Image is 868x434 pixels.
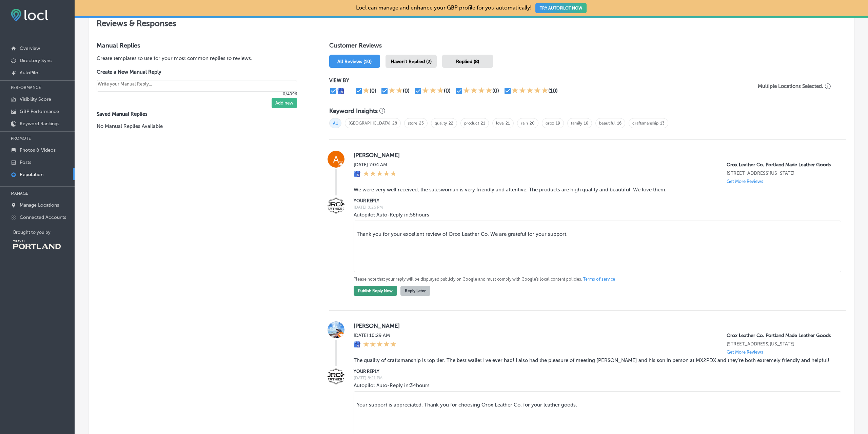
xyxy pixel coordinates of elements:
blockquote: The quality of craftsmanship is top tier. The best wallet I've ever had! I also had the pleasure ... [354,357,835,363]
p: Photos & Videos [20,147,56,153]
p: Please note that your reply will be displayed publicly on Google and must comply with Google's lo... [354,276,835,282]
p: Directory Sync [20,58,52,63]
img: fda3e92497d09a02dc62c9cd864e3231.png [11,9,48,21]
a: love [496,121,504,126]
button: Add new [272,98,297,108]
a: orox [546,121,554,126]
div: 5 Stars [512,87,548,95]
a: 22 [449,121,453,126]
p: Keyword Rankings [20,121,59,127]
a: 19 [556,121,560,126]
button: Reply Later [400,286,430,296]
a: [GEOGRAPHIC_DATA] [349,121,391,126]
label: [DATE] 8:21 PM [354,376,835,380]
p: Get More Reviews [727,350,763,355]
p: 0/4096 [97,92,297,96]
label: YOUR REPLY [354,369,835,374]
span: All Reviews (10) [337,59,372,64]
p: VIEW BY [329,77,743,83]
h1: Customer Reviews [329,42,846,52]
h3: Keyword Insights [329,107,378,115]
a: 21 [481,121,485,126]
div: 1 Star [363,87,370,95]
p: Manage Locations [20,202,59,208]
div: 5 Stars [363,341,396,348]
a: craftsmanship [632,121,658,126]
textarea: Create your Quick Reply [97,80,297,92]
a: 13 [660,121,665,126]
a: rain [521,121,528,126]
label: [PERSON_NAME] [354,152,835,158]
a: 18 [584,121,588,126]
label: Saved Manual Replies [97,111,308,117]
span: Replied (8) [456,59,479,64]
p: Connected Accounts [20,214,66,220]
blockquote: We were very well received, the saleswoman is very friendly and attentive. The products are high ... [354,187,835,193]
h2: Reviews & Responses [88,10,854,34]
label: [DATE] 7:04 AM [354,162,396,168]
p: Posts [20,159,31,165]
a: 28 [392,121,397,126]
a: 25 [419,121,424,126]
div: (10) [548,88,558,94]
span: All [329,118,341,128]
a: 21 [506,121,510,126]
p: AutoPilot [20,70,40,76]
p: Orox Leather Co. Portland Made Leather Goods [727,162,835,168]
a: 16 [617,121,622,126]
img: Image [328,368,344,385]
p: Get More Reviews [727,179,763,184]
div: 4 Stars [463,87,492,95]
a: beautiful [599,121,615,126]
label: YOUR REPLY [354,198,835,203]
div: (0) [444,88,451,94]
h3: Manual Replies [97,42,308,49]
span: Autopilot Auto-Reply in: 34 hours [354,382,430,389]
button: TRY AUTOPILOT NOW [535,3,587,13]
p: GBP Performance [20,109,59,114]
p: Multiple Locations Selected. [758,83,823,89]
span: Autopilot Auto-Reply in: 58 hours [354,212,429,218]
p: Overview [20,45,40,51]
a: store [408,121,417,126]
span: Haven't Replied (2) [391,59,432,64]
div: (0) [370,88,376,94]
div: (0) [403,88,410,94]
p: No Manual Replies Available [97,122,308,130]
img: Image [328,197,344,214]
button: Publish Reply Now [354,286,397,296]
div: 5 Stars [363,170,396,178]
a: product [464,121,479,126]
label: [DATE] 8:26 PM [354,205,835,210]
p: 450 Northwest Couch Street [727,341,835,347]
p: Orox Leather Co. Portland Made Leather Goods [727,333,835,338]
p: Brought to you by [13,230,75,235]
label: [DATE] 10:29 AM [354,333,396,338]
textarea: Thank you for your excellent review of Orox Leather Co. We are grateful for your support. [354,221,841,272]
label: Create a New Manual Reply [97,69,297,75]
a: family [571,121,582,126]
p: Create templates to use for your most common replies to reviews. [97,55,308,62]
p: Reputation [20,172,43,177]
div: 2 Stars [389,87,403,95]
label: [PERSON_NAME] [354,322,835,329]
p: Visibility Score [20,96,51,102]
img: Travel Portland [13,240,61,249]
a: 20 [530,121,535,126]
div: 3 Stars [422,87,444,95]
div: (0) [492,88,499,94]
a: Terms of service [583,276,615,282]
p: 450 Northwest Couch Street [727,170,835,176]
a: quality [435,121,447,126]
